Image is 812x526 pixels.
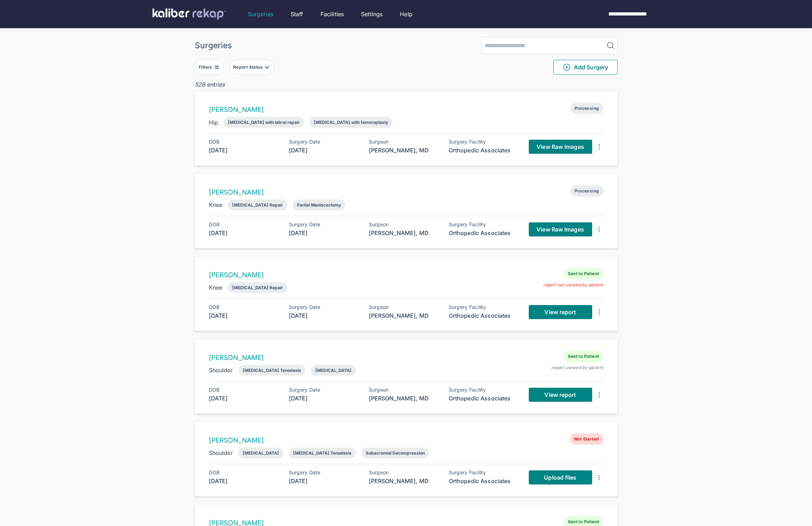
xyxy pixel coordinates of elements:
div: [PERSON_NAME], MD [369,394,439,403]
img: DotsThreeVertical.31cb0eda.svg [595,142,603,151]
div: [MEDICAL_DATA] Tenodesis [293,450,352,456]
span: View Raw Images [537,143,584,150]
a: [PERSON_NAME] [209,436,264,444]
span: Sent to Patient [564,268,603,279]
img: DotsThreeVertical.31cb0eda.svg [595,225,603,234]
div: [DATE] [209,394,279,403]
div: [DATE] [209,146,279,154]
button: Add Surgery [553,60,618,75]
div: DOB [209,222,279,227]
span: Processing [570,185,603,197]
div: Surgeon [369,139,439,145]
img: DotsThreeVertical.31cb0eda.svg [595,308,603,316]
span: Sent to Patient [564,351,603,362]
span: View report [544,391,576,398]
div: [PERSON_NAME], MD [369,477,439,485]
div: [PERSON_NAME], MD [369,146,439,154]
button: View Raw Images [529,222,592,236]
div: Surgery Date [289,222,359,227]
div: [PERSON_NAME], MD [369,311,439,320]
div: Report Status [233,64,264,70]
span: View Raw Images [537,226,584,233]
img: filter-caret-down-grey.b3560631.svg [264,64,270,70]
div: Orthopedic Associates [449,394,519,403]
button: View Raw Images [529,140,592,154]
div: Filters [199,64,214,70]
div: [MEDICAL_DATA] Tenodesis [243,368,301,373]
a: Staff [291,10,303,18]
img: PlusCircleGreen.5fd88d77.svg [563,63,571,71]
button: Filters [195,60,224,75]
div: Knee [209,283,223,292]
div: DOB [209,470,279,475]
a: Help [400,10,413,18]
div: [DATE] [209,229,279,237]
a: Surgeries [248,10,273,18]
img: MagnifyingGlass.1dc66aab.svg [606,41,615,50]
div: DOB [209,139,279,145]
div: Orthopedic Associates [449,311,519,320]
div: [DATE] [209,477,279,485]
span: Processing [570,103,603,114]
div: [MEDICAL_DATA] [315,368,352,373]
div: Orthopedic Associates [449,146,519,154]
div: [MEDICAL_DATA] [243,450,279,456]
a: [PERSON_NAME] [209,188,264,196]
img: faders-horizontal-grey.d550dbda.svg [214,64,219,70]
div: report viewed by patient [551,365,603,370]
img: kaliber labs logo [153,8,226,20]
span: Upload files [544,474,576,481]
div: [PERSON_NAME], MD [369,229,439,237]
a: [PERSON_NAME] [209,106,264,114]
div: Surgery Facility [449,222,519,227]
div: [DATE] [289,229,359,237]
div: [DATE] [289,146,359,154]
div: [MEDICAL_DATA] Repair [232,202,283,208]
div: [DATE] [289,394,359,403]
div: Partial Meniscectomy [297,202,341,208]
div: Surgery Facility [449,139,519,145]
div: [DATE] [209,311,279,320]
div: [DATE] [289,477,359,485]
div: Surgery Facility [449,387,519,393]
a: Facilities [321,10,344,18]
a: [PERSON_NAME] [209,354,264,362]
img: DotsThreeVertical.31cb0eda.svg [595,391,603,399]
div: [DATE] [289,311,359,320]
a: View report [529,388,592,402]
button: Report Status [229,60,274,75]
div: DOB [209,387,279,393]
div: Surgery Date [289,304,359,310]
div: [MEDICAL_DATA] Repair [232,285,283,290]
a: View report [529,305,592,319]
div: Knee [209,201,223,209]
div: Surgeon [369,470,439,475]
a: Upload files [529,470,592,484]
span: Not Started [570,433,603,445]
div: Orthopedic Associates [449,229,519,237]
div: Shoulder [209,366,233,374]
div: Surgery Facility [449,470,519,475]
div: Shoulder [209,449,233,457]
div: [MEDICAL_DATA] with femoroplasty [314,120,388,125]
span: Add Surgery [563,63,608,71]
div: Surgeon [369,304,439,310]
a: [PERSON_NAME] [209,271,264,279]
a: Settings [361,10,383,18]
div: Surgery Date [289,139,359,145]
div: Surgery Date [289,470,359,475]
div: [MEDICAL_DATA] with labral repair [228,120,300,125]
div: report not viewed by patient [543,282,603,288]
div: Subacromial Decompression [366,450,425,456]
div: 529 entries [195,80,618,89]
div: Surgeon [369,222,439,227]
div: Hip [209,118,218,127]
div: Surgery Date [289,387,359,393]
div: Orthopedic Associates [449,477,519,485]
div: Surgeon [369,387,439,393]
